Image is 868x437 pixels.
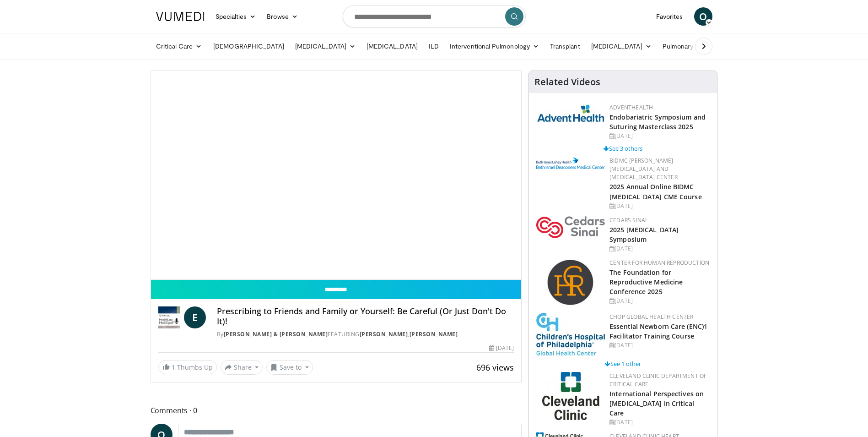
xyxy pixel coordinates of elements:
img: 5c3c682d-da39-4b33-93a5-b3fb6ba9580b.jpg.150x105_q85_autocrop_double_scale_upscale_version-0.2.jpg [536,104,605,122]
a: 1 Thumbs Up [158,360,217,374]
a: See 1 other [605,360,641,368]
a: 2025 Annual Online BIDMC [MEDICAL_DATA] CME Course [609,182,702,201]
a: Favorites [651,7,689,26]
a: ILD [423,37,444,55]
a: Critical Care [151,37,208,55]
img: 8fbf8b72-0f77-40e1-90f4-9648163fd298.jpg.150x105_q85_autocrop_double_scale_upscale_version-0.2.jpg [536,313,605,355]
a: Endobariatric Symposium and Suturing Masterclass 2025 [609,113,706,131]
div: [DATE] [609,297,710,305]
a: [MEDICAL_DATA] [586,37,657,55]
a: Specialties [210,7,262,26]
a: [PERSON_NAME] [360,330,408,338]
a: O [694,7,712,26]
button: Share [221,360,263,375]
a: Transplant [545,37,586,55]
a: Pulmonary Infection [657,37,736,55]
img: c96b19ec-a48b-46a9-9095-935f19585444.png.150x105_q85_autocrop_double_scale_upscale_version-0.2.png [536,157,605,169]
img: 7e905080-f4a2-4088-8787-33ce2bef9ada.png.150x105_q85_autocrop_double_scale_upscale_version-0.2.png [536,216,605,238]
img: 5f0cf59e-536a-4b30-812c-ea06339c9532.jpg.150x105_q85_autocrop_double_scale_upscale_version-0.2.jpg [542,372,599,420]
a: E [184,306,206,328]
h4: Related Videos [534,76,600,87]
div: [DATE] [609,132,710,140]
input: Search topics, interventions [343,5,526,27]
div: [DATE] [609,202,710,210]
span: 1 [172,363,175,371]
a: [PERSON_NAME] [410,330,458,338]
a: Center for Human Reproduction [609,259,709,267]
a: [DEMOGRAPHIC_DATA] [208,37,290,55]
a: Essential Newborn Care (ENC)1 Facilitator Training Course [609,322,707,340]
span: 696 views [476,362,514,373]
a: AdventHealth [609,104,653,111]
span: Comments 0 [151,404,522,416]
a: International Perspectives on [MEDICAL_DATA] in Critical Care [609,389,704,417]
img: c058e059-5986-4522-8e32-16b7599f4943.png.150x105_q85_autocrop_double_scale_upscale_version-0.2.png [547,259,595,307]
a: [MEDICAL_DATA] [361,37,423,55]
a: BIDMC [PERSON_NAME][MEDICAL_DATA] and [MEDICAL_DATA] Center [609,157,678,181]
div: [DATE] [489,344,514,352]
a: [MEDICAL_DATA] [290,37,361,55]
a: CHOP Global Health Center [609,313,693,321]
div: [DATE] [609,341,710,350]
a: Browse [261,7,303,26]
img: VuMedi Logo [156,12,205,21]
a: Cedars Sinai [609,216,647,224]
video-js: Video Player [151,71,522,280]
a: See 3 others [604,144,642,153]
a: The Foundation for Reproductive Medicine Conference 2025 [609,268,683,296]
button: Save to [266,360,313,375]
a: Interventional Pulmonology [444,37,545,55]
h4: Prescribing to Friends and Family or Yourself: Be Careful (Or Just Don't Do It)! [217,306,514,326]
div: By FEATURING , [217,330,514,339]
div: [DATE] [609,418,710,426]
a: Cleveland Clinic Department of Critical Care [609,372,706,388]
div: [DATE] [609,245,710,253]
img: Roetzel & Andress [158,306,180,328]
a: [PERSON_NAME] & [PERSON_NAME] [224,330,328,338]
a: 2025 [MEDICAL_DATA] Symposium [609,225,679,244]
